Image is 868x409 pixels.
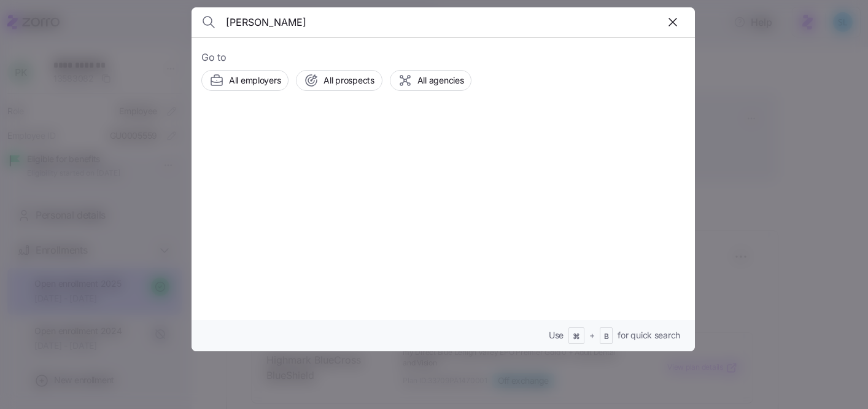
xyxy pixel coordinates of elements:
[417,74,464,87] span: All agencies
[201,70,289,91] button: All employers
[549,329,564,341] span: Use
[618,329,680,341] span: for quick search
[324,74,374,87] span: All prospects
[589,329,595,341] span: +
[296,70,382,91] button: All prospects
[604,332,609,342] span: B
[229,74,281,87] span: All employers
[573,332,580,342] span: ⌘
[390,70,472,91] button: All agencies
[201,50,685,65] span: Go to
